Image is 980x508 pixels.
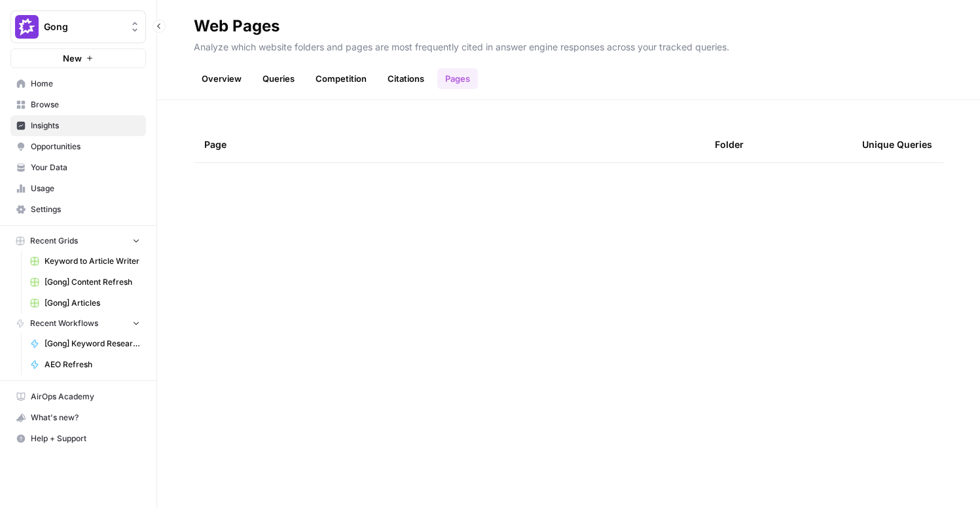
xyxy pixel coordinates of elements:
button: Recent Grids [10,231,146,251]
span: Your Data [31,162,140,173]
a: [Gong] Content Refresh [24,272,146,293]
div: What's new? [11,408,145,427]
div: Web Pages [194,16,280,37]
span: AirOps Academy [31,391,140,403]
span: Usage [31,183,140,194]
span: Browse [31,99,140,111]
span: [Gong] Keyword Research [45,338,140,350]
p: Analyze which website folders and pages are most frequently cited in answer engine responses acro... [194,37,943,54]
a: AirOps Academy [10,386,146,407]
span: New [63,52,82,65]
button: Workspace: Gong [10,10,146,43]
span: Help + Support [31,433,140,444]
a: Pages [437,68,478,89]
img: Gong Logo [15,15,39,39]
a: Usage [10,178,146,199]
span: Gong [44,20,123,33]
span: Opportunities [31,141,140,153]
button: New [10,48,146,68]
a: Your Data [10,157,146,178]
a: Competition [308,68,374,89]
span: Home [31,78,140,90]
span: [Gong] Content Refresh [45,276,140,288]
a: [Gong] Keyword Research [24,333,146,354]
a: Insights [10,115,146,136]
span: AEO Refresh [45,359,140,371]
button: Recent Workflows [10,314,146,333]
span: Keyword to Article Writer [45,255,140,267]
a: Citations [380,68,432,89]
button: What's new? [10,407,146,428]
a: Settings [10,199,146,220]
div: Page [204,126,694,162]
button: Help + Support [10,428,146,449]
span: Settings [31,204,140,215]
span: Recent Workflows [30,317,98,329]
a: Queries [255,68,302,89]
a: Opportunities [10,136,146,157]
a: Browse [10,94,146,115]
span: Insights [31,120,140,132]
a: Keyword to Article Writer [24,251,146,272]
span: [Gong] Articles [45,297,140,309]
a: Home [10,73,146,94]
a: Overview [194,68,249,89]
div: Unique Queries [862,126,932,162]
span: Recent Grids [30,235,78,247]
a: AEO Refresh [24,354,146,375]
a: [Gong] Articles [24,293,146,314]
div: Folder [715,126,744,162]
